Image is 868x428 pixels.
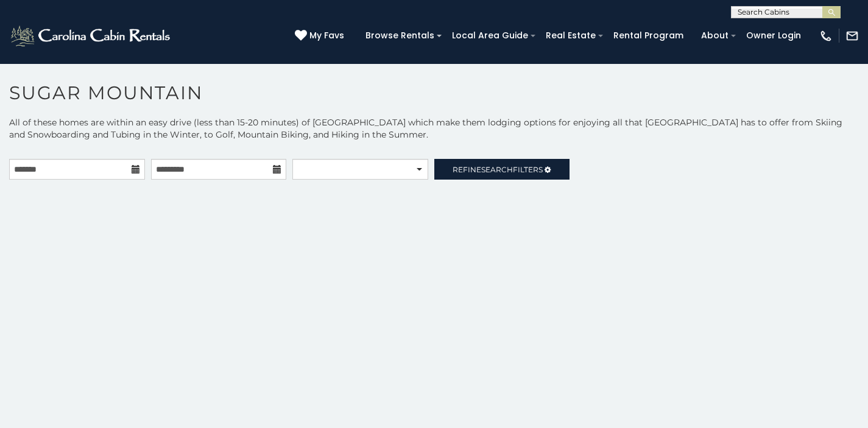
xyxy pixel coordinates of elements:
[446,26,534,45] a: Local Area Guide
[359,26,440,45] a: Browse Rentals
[434,159,570,180] a: RefineSearchFilters
[9,24,174,48] img: White-1-2.png
[295,29,347,43] a: My Favs
[481,165,513,174] span: Search
[540,26,602,45] a: Real Estate
[607,26,690,45] a: Rental Program
[740,26,807,45] a: Owner Login
[453,165,543,174] span: Refine Filters
[695,26,735,45] a: About
[845,29,859,43] img: mail-regular-white.png
[819,29,833,43] img: phone-regular-white.png
[309,29,344,42] span: My Favs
